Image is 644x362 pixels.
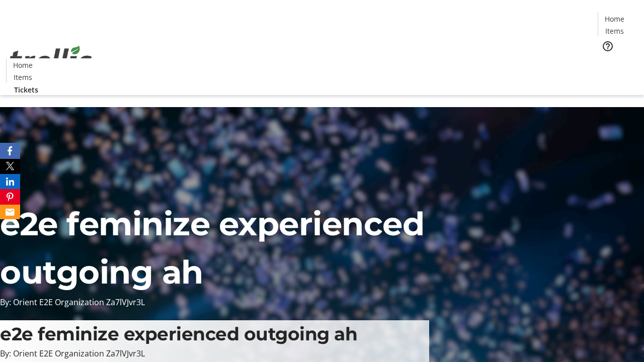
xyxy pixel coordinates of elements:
a: Home [7,60,39,70]
span: Items [14,72,32,82]
span: Tickets [14,84,38,95]
span: Tickets [606,58,630,69]
span: Items [605,26,624,36]
a: Items [598,26,630,36]
span: Home [605,14,624,24]
a: Items [7,72,39,82]
a: Home [598,14,630,24]
a: Tickets [598,58,638,69]
img: Orient E2E Organization Za7lVJvr3L's Logo [6,35,96,85]
a: Tickets [6,84,46,95]
span: Home [13,60,33,70]
button: Help [598,36,618,56]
